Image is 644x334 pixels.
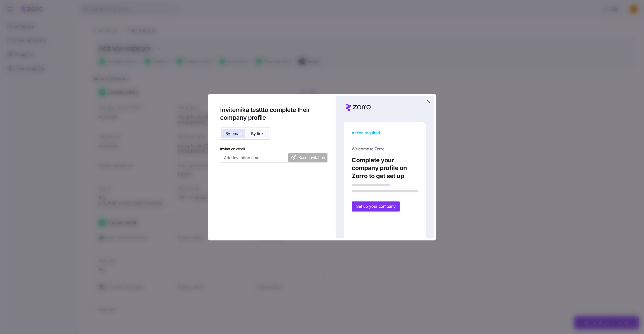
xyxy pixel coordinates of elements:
[352,156,418,180] h1: Complete your company profile on Zorro to get set up
[298,154,325,161] span: Send invitation
[220,146,245,152] label: Invitation email
[288,153,327,162] button: Send invitation
[251,132,264,136] span: By link
[220,153,328,163] input: Add invitation email
[225,132,242,136] span: By email
[352,130,418,136] span: Action required
[352,146,418,152] span: Welcome to Zorro!
[220,106,328,121] h1: Invite mika testt to complete their company profile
